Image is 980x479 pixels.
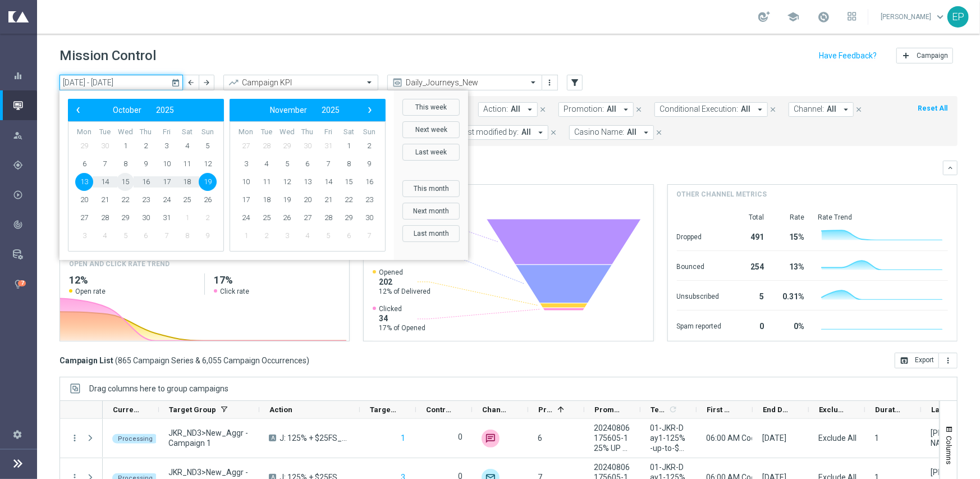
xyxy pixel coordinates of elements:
[778,286,805,304] div: 0.31%
[12,161,37,170] div: gps_fixed Plan
[314,103,347,117] button: 2025
[278,191,296,209] span: 19
[789,102,854,117] button: Channel: All arrow_drop_down
[567,75,583,90] button: filter_alt
[569,125,654,140] button: Casino Name: All arrow_drop_down
[96,173,114,191] span: 14
[607,104,616,114] span: All
[6,419,29,449] div: Settings
[707,405,734,414] span: First Send Time
[379,304,425,313] span: Clicked
[370,405,397,414] span: Targeted Customers
[548,126,558,139] button: close
[379,268,431,277] span: Opened
[947,6,969,28] div: EP
[75,209,93,227] span: 27
[755,104,765,115] i: arrow_drop_down
[171,77,181,88] i: today
[13,90,36,120] div: Mission Control
[651,405,667,414] span: Templates
[360,173,378,191] span: 16
[116,155,134,173] span: 8
[677,286,722,304] div: Unsubscribed
[546,78,555,87] i: more_vert
[319,227,337,245] span: 5
[75,227,93,245] span: 3
[75,137,93,155] span: 29
[319,209,337,227] span: 28
[794,104,824,114] span: Channel:
[340,137,358,155] span: 1
[258,209,276,227] span: 25
[178,227,196,245] span: 8
[363,103,377,117] span: ›
[12,250,37,259] div: Data Studio
[939,353,958,368] button: more_vert
[360,209,378,227] span: 30
[654,102,768,117] button: Conditional Execution: All arrow_drop_down
[13,61,36,90] div: Dashboard
[237,191,255,209] span: 17
[223,75,378,90] ng-select: Campaign KPI
[13,130,23,140] i: person_search
[762,433,786,443] div: 31 Jan 2026, Saturday
[237,173,255,191] span: 10
[237,209,255,227] span: 24
[258,137,276,155] span: 28
[13,220,36,230] div: Analyze
[13,190,23,200] i: play_circle_outline
[319,191,337,209] span: 21
[896,48,953,63] button: add Campaign
[735,213,764,222] div: Total
[228,77,239,88] i: trending_up
[75,155,93,173] span: 6
[402,203,460,220] button: Next month
[299,191,317,209] span: 20
[319,137,337,155] span: 31
[946,164,954,172] i: keyboard_arrow_down
[71,103,85,117] button: ‹
[89,384,228,393] div: Row Groups
[945,436,954,464] span: Columns
[297,127,318,137] th: weekday
[895,355,958,364] multiple-options-button: Export to CSV
[69,259,170,269] h4: OPEN AND CLICK RATE TREND
[827,104,836,114] span: All
[60,419,103,458] div: Press SPACE to select this row.
[177,127,198,137] th: weekday
[322,106,340,115] span: 2025
[360,155,378,173] span: 9
[149,103,181,117] button: 2025
[400,431,406,445] button: 1
[96,209,114,227] span: 28
[944,356,952,365] i: more_vert
[627,127,636,137] span: All
[75,191,93,209] span: 20
[621,104,631,115] i: arrow_drop_down
[818,213,948,222] div: Rate Trend
[654,126,664,139] button: close
[12,101,37,110] button: Mission Control
[340,227,358,245] span: 6
[71,103,216,117] bs-datepicker-navigation-view: ​ ​ ​
[278,173,296,191] span: 12
[340,155,358,173] span: 8
[539,106,547,113] i: close
[763,405,790,414] span: End Date
[258,173,276,191] span: 11
[787,11,799,23] span: school
[340,191,358,209] span: 22
[70,433,80,443] i: more_vert
[459,127,519,137] span: Last modified by:
[634,103,644,116] button: close
[402,180,460,197] button: This month
[89,384,228,393] span: Drag columns here to group campaigns
[137,155,155,173] span: 9
[525,104,535,115] i: arrow_drop_down
[116,191,134,209] span: 22
[402,144,460,161] button: Last week
[880,8,947,25] a: [PERSON_NAME]keyboard_arrow_down
[199,191,217,209] span: 26
[187,79,195,86] i: arrow_back
[183,75,199,90] button: arrow_back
